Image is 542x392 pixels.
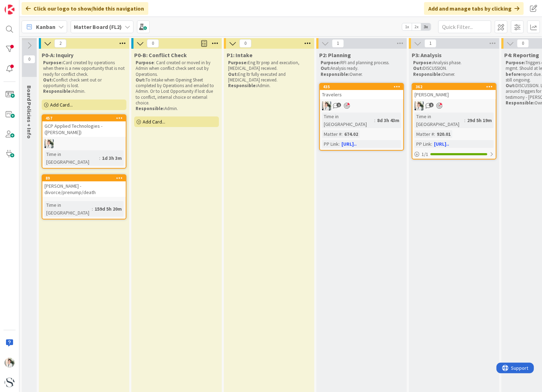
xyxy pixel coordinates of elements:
[136,106,218,111] p: Admin.
[438,20,491,33] input: Quick Filter...
[22,2,148,15] div: Click our logo to show/hide this navigation
[5,378,14,387] img: avatar
[464,116,465,124] span: :
[413,60,433,66] strong: Purpose:
[322,130,341,138] div: Matter #
[42,121,126,137] div: GCP Applied Technologies - ([PERSON_NAME])
[416,84,496,89] div: 362
[23,55,35,64] span: 0
[332,39,344,48] span: 1
[42,114,126,169] a: 457GCP Applied Technologies - ([PERSON_NAME])KTTime in [GEOGRAPHIC_DATA]:1d 3h 3m
[374,116,375,124] span: :
[42,175,126,197] div: 89[PERSON_NAME] - divorce/prenump/death
[431,140,432,148] span: :
[465,116,494,124] div: 29d 5h 19m
[322,113,374,128] div: Time in [GEOGRAPHIC_DATA]
[42,175,126,181] div: 89
[321,71,350,77] strong: Responsible:
[413,66,495,71] p: DISCUSSION.
[228,83,310,89] p: Admin.
[43,89,125,94] p: Admin.
[375,116,401,124] div: 8d 3h 43m
[336,103,341,107] span: 1
[322,140,339,148] div: PP Link
[415,130,434,138] div: Matter #
[46,176,126,181] div: 89
[228,83,257,89] strong: Responsible:
[343,130,360,138] div: 674.02
[136,60,154,66] strong: Purpose
[43,77,53,83] strong: Out:
[412,83,496,159] a: 362[PERSON_NAME]KTTime in [GEOGRAPHIC_DATA]:29d 5h 19mMatter #:920.01PP Link:[URL]..1/1
[434,141,449,147] a: [URL]..
[136,105,165,111] strong: Responsible:
[413,72,495,77] p: Owner.
[46,116,126,121] div: 457
[228,60,248,66] strong: Purpose:
[339,140,340,148] span: :
[321,60,403,66] p: RFI and planning process.
[415,140,431,148] div: PP Link
[412,150,496,159] div: 1/1
[44,201,92,217] div: Time in [GEOGRAPHIC_DATA]
[44,150,99,166] div: Time in [GEOGRAPHIC_DATA]
[136,77,145,83] strong: Out:
[15,1,32,10] span: Support
[412,23,421,30] span: 2x
[42,174,126,219] a: 89[PERSON_NAME] - divorce/prenump/deathTime in [GEOGRAPHIC_DATA]:159d 5h 20m
[43,77,125,89] p: Conflict check sent out or opportunity is lost.
[506,83,516,89] strong: Out:
[424,2,524,15] div: Add and manage tabs by clicking
[341,130,343,138] span: :
[322,101,331,110] img: KT
[42,115,126,121] div: 457
[415,113,464,128] div: Time in [GEOGRAPHIC_DATA]
[50,102,73,108] span: Add Card...
[42,139,126,148] div: KT
[5,5,14,14] img: Visit kanbanzone.com
[227,52,252,59] span: P1: Intake
[421,23,431,30] span: 3x
[320,90,403,99] div: Travelers
[239,39,251,48] span: 0
[434,130,435,138] span: :
[42,115,126,137] div: 457GCP Applied Technologies - ([PERSON_NAME])
[402,23,412,30] span: 1x
[228,71,238,77] strong: Out:
[435,130,452,138] div: 920.01
[412,84,496,90] div: 362
[136,60,218,77] p: : Card created or moved in by Admin when conflict check sent out by Operations.
[5,358,14,368] img: KT
[43,88,72,94] strong: Responsible:
[321,72,403,77] p: Owner.
[413,65,423,71] strong: Out:
[147,39,159,48] span: 0
[228,72,310,83] p: Eng ltr fully executed and [MEDICAL_DATA] received.
[319,52,351,59] span: P2: Planning
[321,65,330,71] strong: Out:
[506,100,535,106] strong: Responsible:
[412,90,496,99] div: [PERSON_NAME]
[412,84,496,99] div: 362[PERSON_NAME]
[415,101,424,110] img: KT
[412,52,442,59] span: P3: Analysis
[412,101,496,110] div: KT
[93,205,124,213] div: 159d 5h 20m
[321,60,340,66] strong: Purpose:
[143,119,165,125] span: Add Card...
[43,60,125,77] p: Card created by operations when there is a new opportunity that is not ready for conflict check.
[506,60,525,66] strong: Purpose:
[43,60,63,66] strong: Purpose:
[92,205,93,213] span: :
[42,181,126,197] div: [PERSON_NAME] - divorce/prenump/death
[320,84,403,99] div: 435Travelers
[54,39,66,48] span: 2
[36,23,55,31] span: Kanban
[136,77,218,106] p: To Intake when Opening Sheet completed by Operations and emailed to Admin. Or to Lost Opportunity...
[504,52,539,59] span: P4: Reporting
[74,23,122,30] b: Matter Board (FL2)
[321,66,403,71] p: Analysis ready.
[100,154,124,162] div: 1d 3h 3m
[429,103,434,107] span: 1
[341,141,357,147] a: [URL]..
